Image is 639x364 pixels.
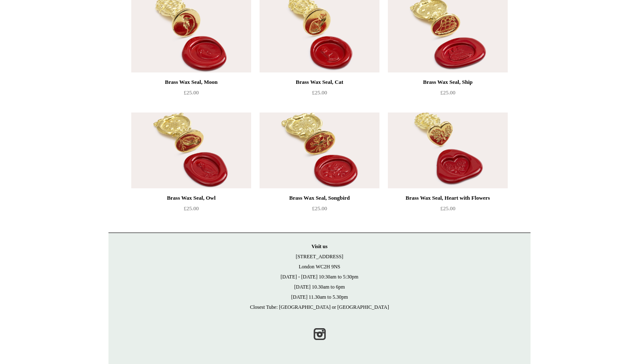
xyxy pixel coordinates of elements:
a: Instagram [310,325,329,343]
strong: Visit us [311,244,328,249]
span: £25.00 [312,89,327,96]
div: Brass Wax Seal, Owl [133,193,249,203]
a: Brass Wax Seal, Heart with Flowers Brass Wax Seal, Heart with Flowers [388,112,508,188]
a: Brass Wax Seal, Heart with Flowers £25.00 [388,193,508,227]
a: Brass Wax Seal, Songbird Brass Wax Seal, Songbird [260,112,379,188]
span: £25.00 [440,89,455,96]
a: Brass Wax Seal, Songbird £25.00 [260,193,379,227]
span: £25.00 [440,205,455,211]
div: Brass Wax Seal, Ship [390,77,506,87]
img: Brass Wax Seal, Heart with Flowers [388,112,508,188]
span: £25.00 [184,205,199,211]
div: Brass Wax Seal, Cat [262,77,377,87]
div: Brass Wax Seal, Songbird [262,193,377,203]
span: £25.00 [184,89,199,96]
a: Brass Wax Seal, Owl Brass Wax Seal, Owl [131,112,251,188]
p: [STREET_ADDRESS] London WC2H 9NS [DATE] - [DATE] 10:30am to 5:30pm [DATE] 10.30am to 6pm [DATE] 1... [117,241,522,312]
img: Brass Wax Seal, Owl [131,112,251,188]
div: Brass Wax Seal, Moon [133,77,249,87]
div: Brass Wax Seal, Heart with Flowers [390,193,506,203]
a: Brass Wax Seal, Cat £25.00 [260,77,379,112]
a: Brass Wax Seal, Owl £25.00 [131,193,251,227]
img: Brass Wax Seal, Songbird [260,112,379,188]
a: Brass Wax Seal, Ship £25.00 [388,77,508,112]
span: £25.00 [312,205,327,211]
a: Brass Wax Seal, Moon £25.00 [131,77,251,112]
